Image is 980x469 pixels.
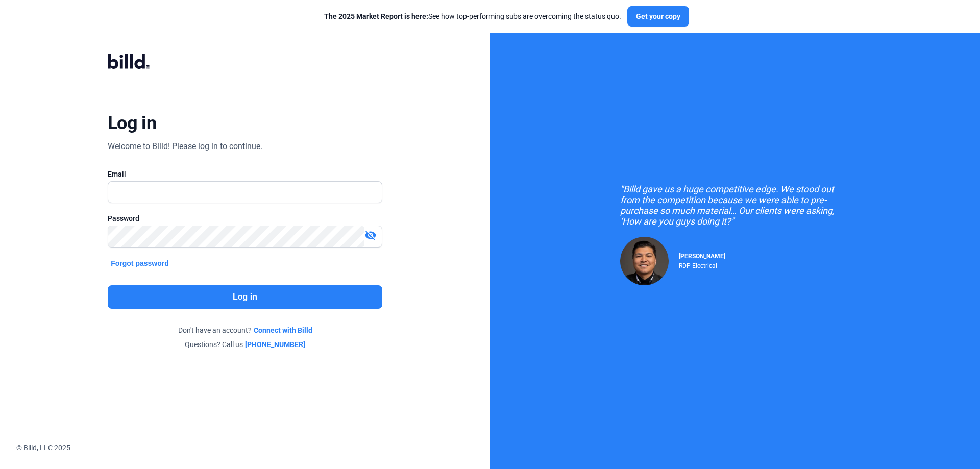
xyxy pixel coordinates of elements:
div: Email [108,169,382,179]
div: Questions? Call us [108,339,382,350]
div: Log in [108,112,156,134]
mat-icon: visibility_off [364,229,377,241]
button: Get your copy [627,6,689,27]
div: Don't have an account? [108,325,382,335]
a: [PHONE_NUMBER] [245,339,305,350]
div: "Billd gave us a huge competitive edge. We stood out from the competition because we were able to... [620,184,850,227]
span: The 2025 Market Report is here: [324,12,428,20]
div: RDP Electrical [679,260,725,269]
img: Raul Pacheco [620,237,669,285]
div: Password [108,213,382,224]
button: Forgot password [108,258,172,269]
a: Connect with Billd [254,325,312,335]
span: [PERSON_NAME] [679,253,725,260]
div: Welcome to Billd! Please log in to continue. [108,140,262,153]
button: Log in [108,285,382,309]
div: See how top-performing subs are overcoming the status quo. [324,11,621,21]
